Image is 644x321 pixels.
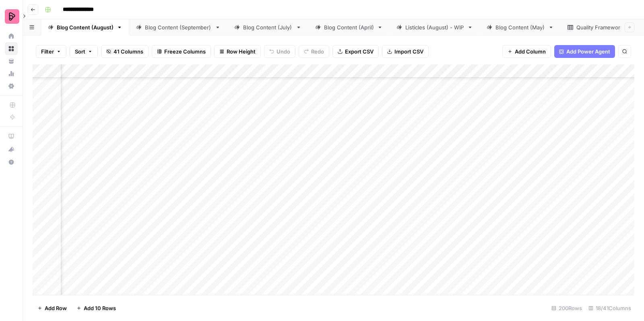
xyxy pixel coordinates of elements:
div: Listicles (August) - WIP [405,23,464,31]
span: Redo [311,47,324,56]
button: Workspace: Preply [5,6,18,27]
a: Blog Content (August) [41,19,129,35]
a: Listicles (August) - WIP [390,19,480,35]
a: Blog Content (September) [129,19,227,35]
span: Undo [277,47,290,56]
div: Blog Content (April) [324,23,374,31]
span: Sort [75,47,85,56]
span: Add Row [45,304,67,312]
button: Sort [70,45,98,58]
span: Import CSV [394,47,423,56]
img: Preply Logo [5,9,19,24]
button: Freeze Columns [152,45,211,58]
a: Quality Framework [561,19,640,35]
a: Settings [5,80,18,93]
div: Blog Content (September) [145,23,212,31]
div: 200 Rows [548,302,585,315]
a: AirOps Academy [5,130,18,143]
button: Import CSV [382,45,429,58]
div: Blog Content (May) [495,23,545,31]
button: Row Height [214,45,261,58]
a: Your Data [5,55,18,68]
span: Export CSV [345,47,374,56]
div: Blog Content (July) [243,23,293,31]
div: 18/41 Columns [585,302,634,315]
span: 41 Columns [114,47,143,56]
button: 41 Columns [101,45,149,58]
a: Browse [5,42,18,55]
button: What's new? [5,143,18,156]
span: Add Column [515,47,546,56]
a: Usage [5,67,18,80]
div: Quality Framework [576,23,624,31]
a: Home [5,30,18,43]
button: Redo [299,45,329,58]
button: Add Power Agent [554,45,615,58]
button: Add Column [502,45,551,58]
span: Row Height [227,47,256,56]
button: Add 10 Rows [72,302,121,315]
div: Blog Content (August) [57,23,114,31]
span: Add 10 Rows [84,304,116,312]
span: Freeze Columns [164,47,206,56]
button: Undo [264,45,295,58]
div: What's new? [5,143,17,155]
button: Add Row [33,302,72,315]
a: Blog Content (May) [480,19,561,35]
span: Filter [41,47,54,56]
button: Filter [36,45,66,58]
a: Blog Content (April) [308,19,390,35]
button: Help + Support [5,156,18,169]
span: Add Power Agent [566,47,610,56]
button: Export CSV [332,45,379,58]
a: Blog Content (July) [227,19,308,35]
